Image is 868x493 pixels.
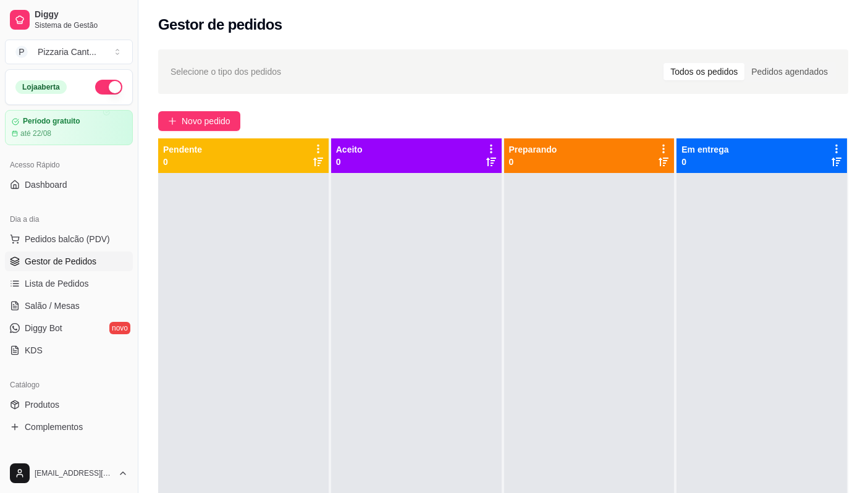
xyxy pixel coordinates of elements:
[336,156,363,168] p: 0
[163,143,202,156] p: Pendente
[5,229,133,249] button: Pedidos balcão (PDV)
[681,143,728,156] p: Em entrega
[5,395,133,415] a: Produtos
[35,9,128,20] span: Diggy
[25,255,96,268] span: Gestor de Pedidos
[5,458,133,488] button: [EMAIL_ADDRESS][DOMAIN_NAME]
[5,417,133,437] a: Complementos
[15,80,67,94] div: Loja aberta
[35,468,113,478] span: [EMAIL_ADDRESS][DOMAIN_NAME]
[163,156,202,168] p: 0
[5,318,133,338] a: Diggy Botnovo
[158,111,240,131] button: Novo pedido
[336,143,363,156] p: Aceito
[744,63,835,80] div: Pedidos agendados
[25,322,62,334] span: Diggy Bot
[25,344,43,356] span: KDS
[168,117,177,125] span: plus
[681,156,728,168] p: 0
[35,20,128,30] span: Sistema de Gestão
[25,300,80,312] span: Salão / Mesas
[182,114,230,128] span: Novo pedido
[5,340,133,360] a: KDS
[23,117,80,126] article: Período gratuito
[158,15,282,35] h2: Gestor de pedidos
[5,209,133,229] div: Dia a dia
[5,274,133,293] a: Lista de Pedidos
[38,46,96,58] div: Pizzaria Cant ...
[509,143,557,156] p: Preparando
[5,251,133,271] a: Gestor de Pedidos
[25,233,110,245] span: Pedidos balcão (PDV)
[25,179,67,191] span: Dashboard
[25,398,59,411] span: Produtos
[5,155,133,175] div: Acesso Rápido
[5,296,133,316] a: Salão / Mesas
[5,5,133,35] a: DiggySistema de Gestão
[5,110,133,145] a: Período gratuitoaté 22/08
[95,80,122,95] button: Alterar Status
[20,129,51,138] article: até 22/08
[25,277,89,290] span: Lista de Pedidos
[664,63,744,80] div: Todos os pedidos
[5,175,133,195] a: Dashboard
[15,46,28,58] span: P
[5,40,133,64] button: Select a team
[5,375,133,395] div: Catálogo
[171,65,281,78] span: Selecione o tipo dos pedidos
[25,421,83,433] span: Complementos
[509,156,557,168] p: 0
